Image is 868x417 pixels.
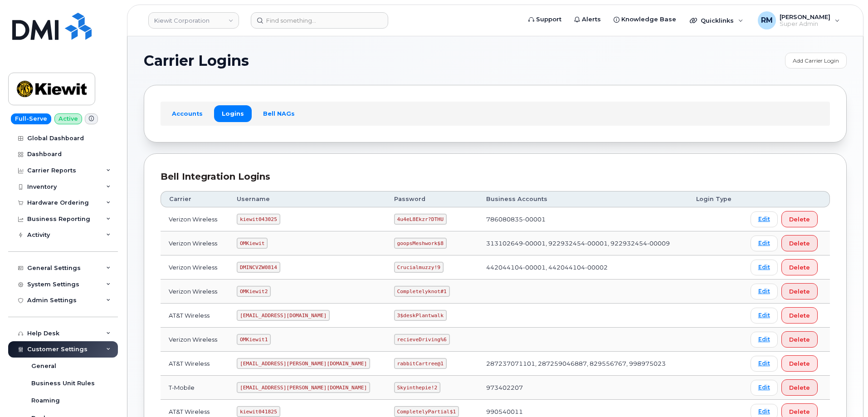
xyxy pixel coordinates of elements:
[781,235,818,251] button: Delete
[394,406,459,417] code: CompletelyPartial$1
[237,382,370,393] code: [EMAIL_ADDRESS][PERSON_NAME][DOMAIN_NAME]
[781,211,818,227] button: Delete
[751,284,778,299] a: Edit
[751,260,778,275] a: Edit
[785,53,847,69] a: Add Carrier Login
[478,352,688,376] td: 287237071101, 287259046887, 829556767, 998975023
[161,255,229,280] td: Verizon Wireless
[237,262,280,273] code: DMINCVZW0814
[161,280,229,304] td: Verizon Wireless
[789,287,810,296] span: Delete
[781,307,818,324] button: Delete
[237,334,271,345] code: OMKiewit1
[237,358,370,369] code: [EMAIL_ADDRESS][PERSON_NAME][DOMAIN_NAME]
[161,352,229,376] td: AT&T Wireless
[394,310,447,321] code: 3$deskPlantwalk
[394,382,440,393] code: Skyinthepie!2
[781,379,818,396] button: Delete
[229,191,386,207] th: Username
[751,235,778,251] a: Edit
[751,380,778,396] a: Edit
[164,105,210,122] a: Accounts
[478,255,688,280] td: 442044104-00001, 442044104-00002
[789,407,810,416] span: Delete
[478,231,688,255] td: 313102649-00001, 922932454-00001, 922932454-00009
[161,376,229,400] td: T-Mobile
[161,191,229,207] th: Carrier
[394,262,444,273] code: Crucialmuzzy!9
[751,356,778,372] a: Edit
[789,383,810,392] span: Delete
[214,105,252,122] a: Logins
[478,191,688,207] th: Business Accounts
[781,331,818,348] button: Delete
[781,259,818,275] button: Delete
[789,239,810,248] span: Delete
[789,335,810,344] span: Delete
[394,286,450,297] code: Completelyknot#1
[394,358,447,369] code: rabbitCartree@1
[237,214,280,225] code: kiewit043025
[789,311,810,320] span: Delete
[144,54,249,68] span: Carrier Logins
[751,211,778,227] a: Edit
[386,191,478,207] th: Password
[161,170,830,183] div: Bell Integration Logins
[478,207,688,231] td: 786080835-00001
[751,332,778,348] a: Edit
[394,334,450,345] code: recieveDriving%6
[237,310,330,321] code: [EMAIL_ADDRESS][DOMAIN_NAME]
[751,308,778,324] a: Edit
[237,406,280,417] code: kiewit041825
[161,304,229,328] td: AT&T Wireless
[789,215,810,224] span: Delete
[161,231,229,255] td: Verizon Wireless
[394,238,447,249] code: goopsMeshwork$8
[237,286,271,297] code: OMKiewit2
[237,238,268,249] code: OMKiewit
[789,263,810,272] span: Delete
[161,328,229,352] td: Verizon Wireless
[161,207,229,231] td: Verizon Wireless
[478,376,688,400] td: 973402207
[255,105,302,122] a: Bell NAGs
[394,214,447,225] code: 4u4eL8Ekzr?DTHU
[829,378,861,410] iframe: Messenger Launcher
[781,355,818,372] button: Delete
[789,359,810,368] span: Delete
[688,191,742,207] th: Login Type
[781,283,818,299] button: Delete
